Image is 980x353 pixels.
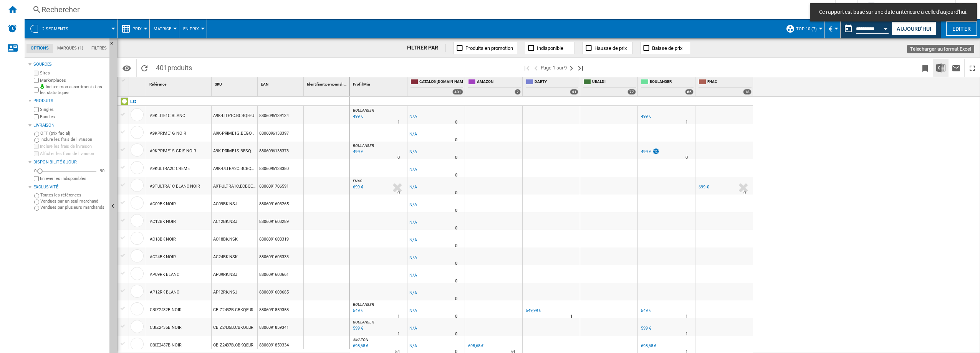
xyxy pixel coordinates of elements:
div: Disponibilité 0 Jour [33,159,106,165]
div: AC18BK.NSK [212,230,257,247]
div: A9K-PRIME1S.BFSQEEU [212,142,257,159]
button: >Page précédente [531,59,541,77]
div: N/A [409,272,417,279]
div: € [829,19,836,38]
button: Masquer [109,38,119,52]
div: AP12RK BLANC [150,284,179,301]
div: AP09RK BLANC [150,266,179,284]
button: Page suivante [567,59,576,77]
div: 499 € [640,148,660,156]
div: Mise à jour : lundi 1 septembre 2025 00:00 [352,183,363,191]
span: Profil Min [353,82,370,86]
div: 8806091706591 [258,177,303,195]
div: Sort None [351,77,407,89]
button: Matrice [154,19,175,38]
div: Mise à jour : lundi 1 septembre 2025 00:00 [352,342,368,350]
span: EAN [261,82,268,86]
div: Produits [33,98,106,104]
div: AC12BK.NSJ [212,212,257,230]
div: Mise à jour : lundi 1 septembre 2025 00:00 [352,113,363,120]
div: Délai de livraison : 0 jour [455,242,457,250]
button: Envoyer ce rapport par email [949,59,964,77]
button: Première page [522,59,531,77]
div: N/A [409,113,417,120]
button: Top 10 (7) [796,19,821,38]
div: Délai de livraison : 1 jour [397,313,400,320]
span: DARTY [535,79,578,86]
label: Vendues par un seul marchand [40,198,106,204]
div: Livraison [33,122,106,129]
div: Délai de livraison : 1 jour [397,119,400,126]
div: Délai de livraison : 0 jour [455,172,457,179]
div: AC18BK NOIR [150,231,176,248]
div: AMAZON 2 offers sold by AMAZON [467,77,522,96]
button: Aujourd'hui [892,21,936,36]
div: N/A [409,183,417,191]
div: Délai de livraison : 0 jour [743,189,746,197]
span: BOULANGER [353,320,374,324]
div: Délai de livraison : 0 jour [455,260,457,267]
div: AP09RK.NSJ [212,265,257,283]
span: 401 [152,59,196,75]
span: AMAZON [353,338,368,342]
span: BOULANGER [650,79,694,86]
div: A9KPRIME1G NOIR [150,125,186,142]
div: A9KLITE1C BLANC [150,107,185,125]
span: CATALOG [DOMAIN_NAME] [419,79,463,86]
div: 549 € [640,307,651,315]
span: AMAZON [477,79,521,86]
div: Délai de livraison : 0 jour [455,295,457,303]
div: 65 offers sold by BOULANGER [685,89,694,95]
input: Singles [34,107,39,112]
label: Enlever les indisponibles [40,176,106,181]
div: 8806091603319 [258,230,303,247]
span: Page 1 sur 9 [541,59,567,77]
div: N/A [409,148,417,156]
div: Sort None [131,77,146,89]
div: 8806091603265 [258,195,303,212]
div: 549,99 € [525,307,541,315]
div: N/A [409,342,417,350]
div: 8806091603333 [258,247,303,265]
span: Identifiant personnalisé [307,82,348,86]
div: 549 € [641,308,651,313]
span: SKU [215,82,222,86]
div: N/A [409,166,417,173]
div: 699 € [699,185,709,190]
div: Mise à jour : lundi 1 septembre 2025 00:00 [352,325,363,332]
div: CBIZ2435B NOIR [150,319,182,337]
input: Vendues par un seul marchand [34,200,39,205]
div: Délai de livraison : 0 jour [455,136,457,144]
div: 41 offers sold by DARTY [570,89,578,95]
img: excel-24x24.png [936,63,945,73]
div: 8806096139134 [258,106,303,124]
button: En Prix [183,19,203,38]
div: EAN Sort None [259,77,303,89]
label: Inclure mon assortiment dans les statistiques [40,84,106,96]
button: Dernière page [576,59,585,77]
input: Bundles [34,114,39,119]
div: N/A [409,307,417,315]
div: Sort None [305,77,349,89]
div: 8806096138380 [258,159,303,177]
div: 77 offers sold by UBALDI [627,89,636,95]
div: Exclusivité [33,184,106,190]
button: Indisponible [525,42,575,54]
div: Délai de livraison : 0 jour [455,189,457,197]
button: Hausse de prix [583,42,632,54]
div: Prix [121,19,146,38]
div: Identifiant personnalisé Sort None [305,77,349,89]
div: 599 € [641,326,651,331]
div: Délai de livraison : 0 jour [455,207,457,214]
span: 2 segments [42,26,68,31]
div: Rechercher [41,4,815,15]
div: N/A [409,289,417,297]
md-tab-item: Options [26,44,53,53]
md-menu: Currency [825,19,841,38]
button: Open calendar [879,21,893,35]
div: SKU Sort None [213,77,257,89]
div: DARTY 41 offers sold by DARTY [524,77,580,96]
span: Référence [149,82,166,86]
